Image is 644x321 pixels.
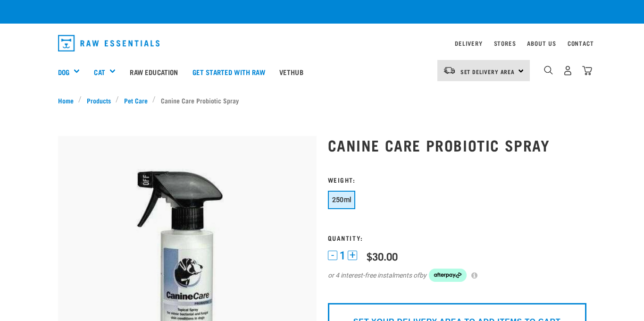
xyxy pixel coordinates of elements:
button: - [328,251,337,260]
img: home-icon@2x.png [582,66,592,76]
div: $30.00 [367,250,398,262]
button: + [348,251,357,260]
img: user.png [563,66,573,76]
img: home-icon-1@2x.png [544,66,553,75]
a: Vethub [272,53,310,91]
a: Cat [94,67,105,77]
h3: Weight: [328,176,586,183]
a: Get started with Raw [185,53,272,91]
img: Raw Essentials Logo [58,35,160,51]
a: Dog [58,67,69,77]
nav: dropdown navigation [50,31,594,55]
img: Afterpay [429,269,467,282]
h1: Canine Care Probiotic Spray [328,136,586,153]
nav: breadcrumbs [58,95,586,105]
button: 250ml [328,191,356,209]
div: or 4 interest-free instalments of by [328,269,586,282]
a: Products [82,95,116,105]
a: About Us [527,42,556,45]
a: Raw Education [123,53,185,91]
a: Delivery [455,42,482,45]
a: Pet Care [119,95,152,105]
a: Home [58,95,79,105]
span: 1 [340,251,345,261]
img: van-moving.png [443,66,456,75]
a: Stores [494,42,516,45]
span: Set Delivery Area [460,70,515,73]
span: 250ml [332,196,351,203]
h3: Quantity: [328,234,586,241]
a: Contact [568,42,594,45]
